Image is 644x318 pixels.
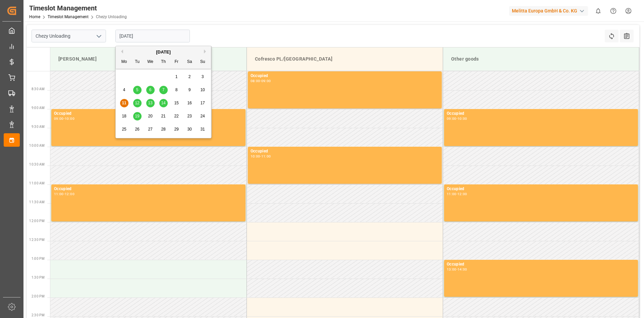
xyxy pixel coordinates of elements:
span: 20 [148,114,152,118]
div: Choose Saturday, August 2nd, 2025 [185,73,194,81]
div: 12:00 [65,192,74,196]
div: - [260,155,261,158]
span: 10:30 AM [29,163,45,166]
div: Choose Tuesday, August 12th, 2025 [133,99,142,107]
div: month 2025-08 [118,70,209,136]
input: DD-MM-YYYY [115,30,190,42]
span: 19 [135,114,139,118]
div: Choose Tuesday, August 5th, 2025 [133,86,142,94]
span: 18 [122,114,126,118]
div: - [64,117,65,120]
div: Choose Tuesday, August 19th, 2025 [133,112,142,120]
div: Choose Friday, August 1st, 2025 [172,73,181,81]
div: Choose Sunday, August 24th, 2025 [199,112,207,120]
span: 9:30 AM [32,125,45,129]
span: 11:00 AM [29,181,45,185]
div: [PERSON_NAME] [56,53,241,65]
div: Choose Thursday, August 14th, 2025 [159,99,168,107]
span: 17 [200,101,205,105]
div: 12:00 [458,192,467,196]
span: 22 [174,114,178,118]
div: Occupied [54,186,243,192]
div: Choose Wednesday, August 20th, 2025 [146,112,155,120]
span: 25 [122,127,126,132]
div: Choose Saturday, August 23rd, 2025 [185,112,194,120]
span: 26 [135,127,139,132]
div: Choose Sunday, August 17th, 2025 [199,99,207,107]
div: Choose Wednesday, August 27th, 2025 [146,125,155,134]
div: Fr [172,58,181,66]
button: Help Center [606,3,621,19]
div: Mo [120,58,128,66]
div: Choose Thursday, August 28th, 2025 [159,125,168,134]
a: Home [29,14,40,19]
div: Occupied [447,261,635,268]
div: Occupied [54,110,243,117]
div: 09:00 [54,117,64,120]
div: 09:00 [261,79,271,82]
div: Timeslot Management [29,3,127,13]
div: - [64,192,65,196]
div: Choose Wednesday, August 6th, 2025 [146,86,155,94]
span: 5 [136,87,139,92]
span: 2:30 PM [32,313,45,317]
button: Melitta Europa GmbH & Co. KG [509,4,591,17]
div: Th [159,58,168,66]
div: We [146,58,155,66]
div: Sa [185,58,194,66]
span: 2 [189,74,191,79]
button: Next Month [204,49,208,54]
div: 10:00 [251,155,260,158]
div: Choose Monday, August 18th, 2025 [120,112,128,120]
span: 12 [135,101,139,105]
div: Choose Sunday, August 3rd, 2025 [199,73,207,81]
div: 11:00 [261,155,271,158]
input: Type to search/select [32,30,106,42]
span: 30 [187,127,192,132]
div: Choose Friday, August 29th, 2025 [172,125,181,134]
div: 14:00 [458,268,467,271]
span: 6 [149,87,152,92]
div: Choose Monday, August 11th, 2025 [120,99,128,107]
span: 2:00 PM [32,294,45,298]
div: 09:00 [447,117,457,120]
div: Occupied [447,186,635,192]
span: 4 [123,87,125,92]
div: - [457,268,458,271]
span: 15 [174,101,178,105]
span: 1 [175,74,178,79]
div: Choose Saturday, August 9th, 2025 [185,86,194,94]
div: 13:00 [447,268,457,271]
span: 11:30 AM [29,200,45,204]
div: Occupied [251,148,439,155]
span: 10 [200,87,205,92]
div: 10:00 [65,117,74,120]
button: open menu [94,31,104,41]
div: - [457,117,458,120]
span: 8 [175,87,178,92]
span: 11 [122,101,126,105]
span: 21 [161,114,165,118]
span: 16 [187,101,192,105]
span: 27 [148,127,152,132]
div: Choose Saturday, August 16th, 2025 [185,99,194,107]
span: 24 [200,114,205,118]
div: Choose Monday, August 4th, 2025 [120,86,128,94]
button: Previous Month [119,49,123,54]
div: Choose Sunday, August 10th, 2025 [199,86,207,94]
a: Timeslot Management [48,14,89,19]
div: Choose Friday, August 8th, 2025 [172,86,181,94]
span: 3 [202,74,204,79]
div: - [260,79,261,82]
div: Choose Friday, August 15th, 2025 [172,99,181,107]
span: 14 [161,101,165,105]
span: 31 [200,127,205,132]
div: Su [199,58,207,66]
button: show 0 new notifications [591,3,606,19]
div: Choose Saturday, August 30th, 2025 [185,125,194,134]
div: Melitta Europa GmbH & Co. KG [509,6,588,16]
span: 9:00 AM [32,106,45,110]
div: Tu [133,58,142,66]
div: Occupied [251,73,439,79]
span: 9 [189,87,191,92]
